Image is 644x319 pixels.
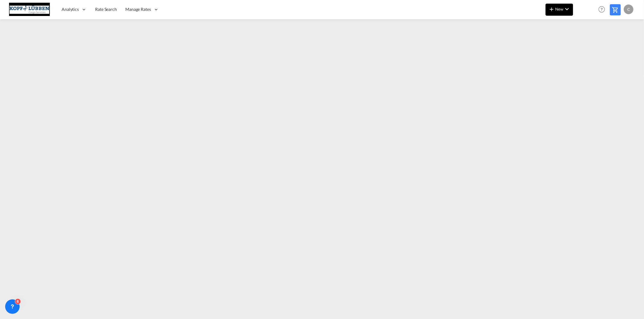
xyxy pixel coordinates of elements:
div: C [624,5,633,14]
img: 25cf3bb0aafc11ee9c4fdbd399af7748.JPG [9,3,50,16]
span: Rate Search [95,7,117,12]
span: Help [597,4,607,14]
button: icon-plus 400-fgNewicon-chevron-down [546,4,573,16]
div: Help [597,4,610,15]
md-icon: icon-chevron-down [563,5,571,13]
span: New [548,7,571,11]
span: Manage Rates [125,6,151,12]
md-icon: icon-plus 400-fg [548,5,555,13]
span: Analytics [62,6,79,12]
